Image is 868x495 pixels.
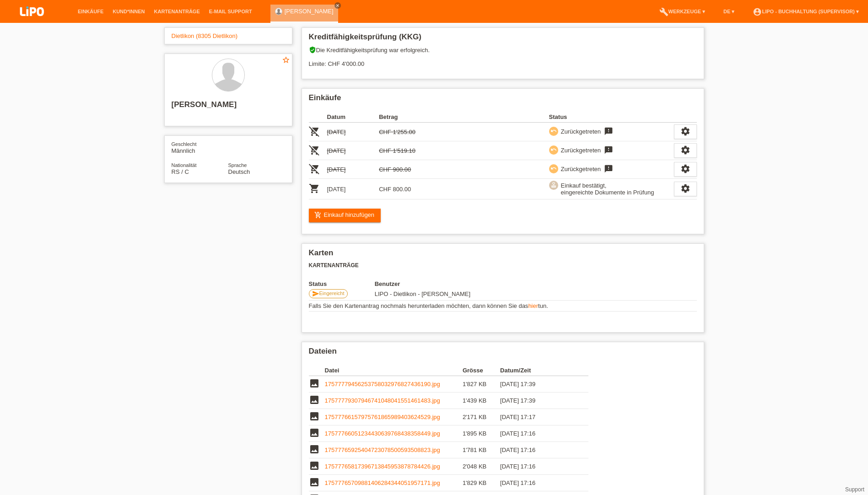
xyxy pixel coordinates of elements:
span: Serbien / C / 15.09.2002 [172,168,189,175]
td: [DATE] [327,141,379,160]
a: 17577765709881406284344051957171.jpg [325,479,440,486]
i: image [309,477,320,488]
i: send [312,290,319,297]
span: Deutsch [228,168,250,175]
i: image [309,460,320,471]
span: Geschlecht [172,141,197,147]
span: Nationalität [172,162,197,168]
td: [DATE] 17:16 [500,475,575,491]
a: hier [528,302,538,309]
a: star_border [282,56,290,65]
a: close [334,2,341,9]
td: 2'171 KB [463,409,500,425]
div: Zurückgetreten [558,127,601,136]
i: undo [550,146,557,153]
td: CHF 800.00 [379,179,431,199]
span: 13.09.2025 [375,291,471,297]
i: image [309,444,320,455]
div: Einkauf bestätigt, eingereichte Dokumente in Prüfung [558,181,654,197]
i: add_shopping_cart [314,211,322,219]
a: Dietlikon (8305 Dietlikon) [172,32,238,39]
th: Status [309,280,375,287]
a: 17577766051234430639768438358449.jpg [325,430,440,437]
i: feedback [603,145,614,155]
a: add_shopping_cartEinkauf hinzufügen [309,209,381,222]
td: [DATE] [327,160,379,179]
td: 1'827 KB [463,376,500,393]
i: undo [550,128,557,134]
i: POSP00027493 [309,126,320,137]
span: Eingereicht [319,291,345,296]
th: Betrag [379,112,431,123]
a: 17577779456253758032976827436190.jpg [325,381,440,387]
a: Support [845,486,864,493]
td: CHF 1'255.00 [379,123,431,141]
a: Kartenanträge [150,9,205,14]
a: buildWerkzeuge ▾ [655,9,710,14]
i: POSP00027494 [309,145,320,156]
a: [PERSON_NAME] [285,8,334,15]
td: 1'829 KB [463,475,500,491]
th: Benutzer [375,280,530,287]
div: Zurückgetreten [558,145,601,155]
h2: Einkäufe [309,93,697,107]
th: Datum/Zeit [500,365,575,376]
i: star_border [282,56,290,64]
td: [DATE] [327,179,379,199]
td: [DATE] 17:16 [500,442,575,458]
i: approval [550,182,557,188]
th: Grösse [463,365,500,376]
a: E-Mail Support [205,9,257,14]
td: [DATE] 17:16 [500,425,575,442]
i: build [659,7,669,16]
h2: [PERSON_NAME] [172,100,285,114]
div: Die Kreditfähigkeitsprüfung war erfolgreich. Limite: CHF 4'000.00 [309,46,697,74]
td: [DATE] 17:39 [500,376,575,393]
h2: Dateien [309,347,697,360]
a: 17577766157975761865989403624529.jpg [325,414,440,420]
i: POSP00027497 [309,183,320,194]
h3: Kartenanträge [309,262,697,269]
a: 17577765925404723078500593508823.jpg [325,447,440,453]
i: POSP00027496 [309,163,320,174]
td: Falls Sie den Kartenantrag nochmals herunterladen möchten, dann können Sie das tun. [309,301,697,312]
i: verified_user [309,46,316,54]
td: CHF 1'519.10 [379,141,431,160]
a: LIPO pay [9,19,55,26]
a: Einkäufe [73,9,108,14]
th: Status [549,112,674,123]
i: image [309,378,320,389]
h2: Karten [309,248,697,262]
a: Kund*innen [108,9,149,14]
a: DE ▾ [719,9,739,14]
i: account_circle [753,7,762,16]
i: feedback [603,127,614,136]
i: image [309,394,320,405]
td: 1'895 KB [463,425,500,442]
div: Männlich [172,140,228,154]
td: 1'781 KB [463,442,500,458]
a: 17577779307946741048041551461483.jpg [325,397,440,404]
td: [DATE] 17:17 [500,409,575,425]
td: 2'048 KB [463,458,500,475]
i: settings [680,126,690,136]
i: settings [680,164,690,174]
i: undo [550,165,557,172]
div: Zurückgetreten [558,164,601,174]
i: image [309,411,320,422]
h2: Kreditfähigkeitsprüfung (KKG) [309,32,697,46]
td: [DATE] 17:16 [500,458,575,475]
i: settings [680,145,690,155]
i: image [309,427,320,438]
i: settings [680,183,690,194]
i: feedback [603,164,614,173]
td: [DATE] [327,123,379,141]
a: 17577765817396713845953878784426.jpg [325,463,440,470]
th: Datei [325,365,463,376]
i: close [335,3,340,8]
td: 1'439 KB [463,393,500,409]
a: account_circleLIPO - Buchhaltung (Supervisor) ▾ [748,9,863,14]
td: CHF 900.00 [379,160,431,179]
td: [DATE] 17:39 [500,393,575,409]
th: Datum [327,112,379,123]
